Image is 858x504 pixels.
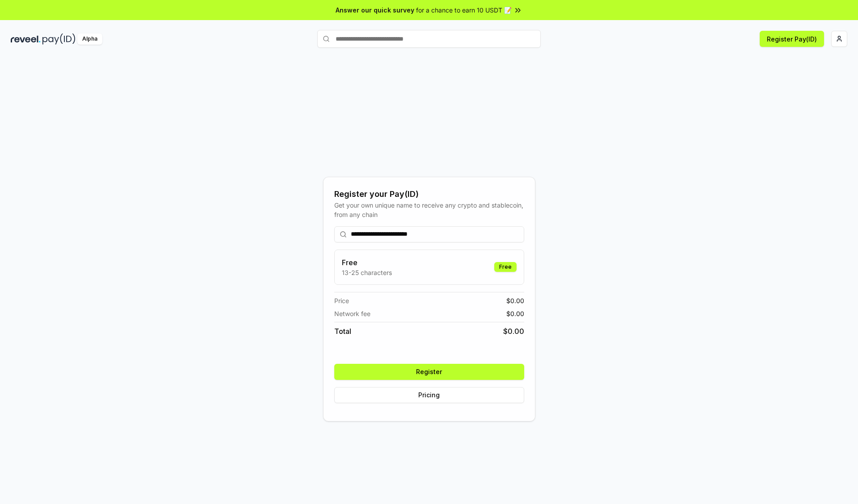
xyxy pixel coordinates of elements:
[334,296,349,305] span: Price
[506,309,524,318] span: $ 0.00
[342,268,392,277] p: 13-25 characters
[416,5,512,15] span: for a chance to earn 10 USDT 📝
[334,387,524,403] button: Pricing
[11,33,41,45] img: reveel_dark
[760,31,824,47] button: Register Pay(ID)
[334,200,524,219] div: Get your own unique name to receive any crypto and stablecoin, from any chain
[42,33,76,45] img: pay_id
[334,309,370,318] span: Network fee
[342,257,392,268] h3: Free
[506,296,524,305] span: $ 0.00
[334,188,524,200] div: Register your Pay(ID)
[336,5,414,15] span: Answer our quick survey
[334,326,351,337] span: Total
[77,33,102,45] div: Alpha
[503,326,524,337] span: $ 0.00
[334,364,524,380] button: Register
[494,262,517,272] div: Free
